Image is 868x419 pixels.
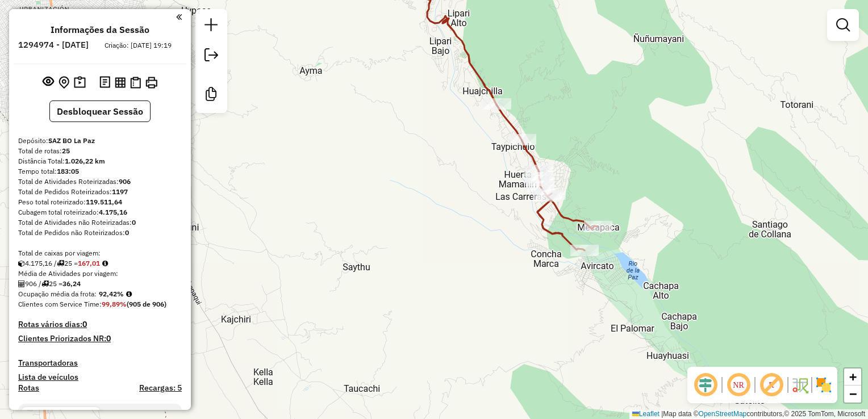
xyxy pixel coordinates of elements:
strong: 183:05 [57,167,79,175]
h4: Clientes Priorizados NR: [18,334,182,343]
span: + [849,370,857,384]
a: Rotas [18,383,39,393]
div: Média de Atividades por viagem: [18,269,182,279]
span: Exibir rótulo [758,371,785,399]
a: Leaflet [632,410,660,418]
strong: 1.026,22 km [65,157,105,165]
span: − [849,387,857,401]
div: Depósito: [18,136,182,146]
a: OpenStreetMap [699,410,747,418]
strong: 906 [119,177,131,186]
strong: 99,89% [102,300,127,308]
i: Total de Atividades [18,280,25,287]
a: Zoom out [844,386,861,403]
div: Total de Pedidos não Roteirizados: [18,228,182,238]
strong: 25 [62,146,70,155]
button: Centralizar mapa no depósito ou ponto de apoio [56,74,72,91]
div: Total de Pedidos Roteirizados: [18,187,182,197]
div: Distância Total: [18,156,182,166]
div: Cubagem total roteirizado: [18,207,182,217]
em: Média calculada utilizando a maior ocupação (%Peso ou %Cubagem) de cada rota da sessão. Rotas cro... [126,291,132,298]
strong: 36,24 [62,279,81,288]
strong: 0 [106,333,111,343]
i: Total de rotas [57,260,64,267]
span: Ocultar NR [725,371,752,399]
strong: 167,01 [78,259,100,267]
i: Meta Caixas/viagem: 203,23 Diferença: -36,22 [102,260,108,267]
h4: Lista de veículos [18,372,182,382]
div: Total de caixas por viagem: [18,248,182,258]
h4: Recargas: 5 [139,383,182,393]
span: Ocupação média da frota: [18,290,97,298]
button: Visualizar Romaneio [128,74,143,91]
i: Total de rotas [41,280,49,287]
button: Exibir sessão original [40,73,56,91]
strong: 0 [125,228,129,237]
span: Clientes com Service Time: [18,300,102,308]
strong: SAZ BO La Paz [48,136,95,145]
strong: (905 de 906) [127,300,166,308]
button: Imprimir Rotas [143,74,160,91]
span: Ocultar deslocamento [692,371,719,399]
strong: 92,42% [99,290,124,298]
div: Total de Atividades Roteirizadas: [18,177,182,187]
h6: 1294974 - [DATE] [18,40,89,50]
button: Visualizar relatório de Roteirização [112,74,128,90]
div: Map data © contributors,© 2025 TomTom, Microsoft [629,409,868,419]
div: Peso total roteirizado: [18,197,182,207]
a: Clique aqui para minimizar o painel [176,10,182,23]
a: Exibir filtros [832,14,854,36]
button: Logs desbloquear sessão [97,74,112,91]
h4: Transportadoras [18,358,182,368]
a: Criar modelo [200,83,223,108]
img: Exibir/Ocultar setores [815,376,833,394]
div: Criação: [DATE] 19:19 [100,40,176,51]
strong: 4.175,16 [99,208,127,216]
a: Zoom in [844,368,861,386]
h4: Informações da Sessão [51,24,149,35]
img: Fluxo de ruas [791,376,809,394]
strong: 1197 [112,187,128,196]
i: Cubagem total roteirizado [18,260,25,267]
button: Desbloquear Sessão [49,100,151,122]
div: Total de Atividades não Roteirizadas: [18,217,182,228]
strong: 119.511,64 [86,198,122,206]
div: 906 / 25 = [18,279,182,289]
strong: 0 [132,218,136,227]
span: | [661,410,663,418]
strong: 0 [82,319,87,329]
div: Tempo total: [18,166,182,177]
div: Total de rotas: [18,146,182,156]
button: Painel de Sugestão [72,74,88,91]
div: 4.175,16 / 25 = [18,258,182,269]
h4: Rotas vários dias: [18,320,182,329]
a: Exportar sessão [200,44,223,69]
a: Nova sessão e pesquisa [200,14,223,39]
